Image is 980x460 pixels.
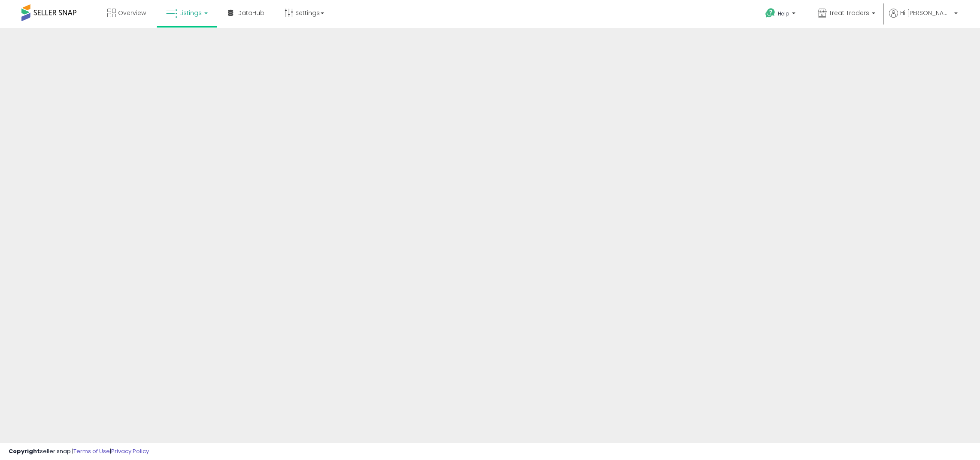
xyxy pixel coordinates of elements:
[889,9,958,28] a: Hi [PERSON_NAME]
[829,9,869,17] span: Treat Traders
[765,8,776,18] i: Get Help
[237,9,264,17] span: DataHub
[179,9,202,17] span: Listings
[118,9,146,17] span: Overview
[759,1,804,28] a: Help
[778,10,789,17] span: Help
[900,9,952,17] span: Hi [PERSON_NAME]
